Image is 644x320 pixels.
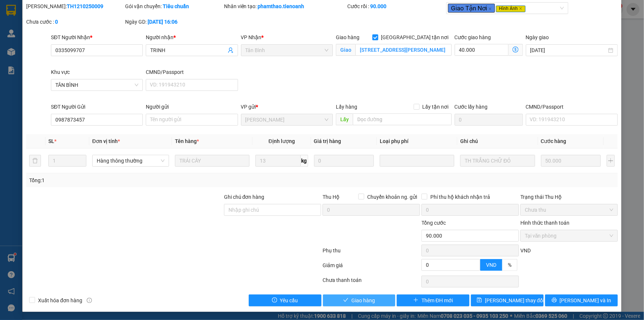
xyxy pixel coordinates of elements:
b: 90.000 [370,3,386,9]
label: Hình thức thanh toán [520,220,569,226]
input: VD: Bàn, Ghế [175,155,249,167]
span: VND [520,248,531,253]
span: Giao hàng [351,296,375,304]
span: close [519,7,523,10]
span: Chưa thu [525,204,613,215]
label: Ngày giao [526,34,549,40]
div: Phụ thu [322,246,421,259]
button: checkGiao hàng [323,295,396,306]
span: Tên hàng [175,138,199,144]
div: Giảm giá [322,261,421,274]
span: check [343,297,348,303]
input: 0 [541,155,601,167]
div: VP gửi [241,103,333,111]
span: [GEOGRAPHIC_DATA] tận nơi [378,33,452,41]
b: TH1210250009 [67,3,103,9]
span: Phí thu hộ khách nhận trả [427,193,493,201]
span: SL [48,138,54,144]
div: Chưa thanh toán [322,276,421,289]
th: Ghi chú [457,134,538,149]
div: Trạng thái Thu Hộ [520,193,618,201]
div: SĐT Người Nhận [51,33,143,41]
span: plus [413,297,419,303]
span: Định lượng [269,138,295,144]
span: % [508,262,512,268]
span: Thu Hộ [323,194,340,200]
span: save [477,297,482,303]
div: Khu vực [51,68,143,76]
div: Cước rồi : [347,2,445,10]
span: Lấy hàng [336,104,357,110]
div: SĐT Người Gửi [51,103,143,111]
div: CMND/Passport [146,68,238,76]
span: Cư Kuin [245,114,328,125]
th: Loại phụ phí [377,134,457,149]
span: Hàng thông thường [97,155,165,166]
span: Lấy tận nơi [420,103,452,111]
label: Cước giao hàng [455,34,491,40]
span: Tổng cước [421,220,446,226]
div: Người nhận [146,33,238,41]
span: Giá trị hàng [314,138,341,144]
input: Ngày giao [530,46,607,54]
span: Hình Ảnh [496,6,526,12]
input: Cước giao hàng [455,44,509,56]
button: printer[PERSON_NAME] và In [545,295,618,306]
span: TÂN BÌNH [55,79,138,91]
input: Giao tận nơi [355,44,452,56]
div: Tổng: 1 [29,176,249,184]
span: dollar-circle [513,47,519,52]
span: Đơn vị tính [92,138,120,144]
span: [PERSON_NAME] thay đổi [485,296,544,304]
span: Thêm ĐH mới [421,296,453,304]
button: save[PERSON_NAME] thay đổi [471,295,544,306]
span: VP Nhận [241,34,262,40]
input: Ghi Chú [460,155,535,167]
span: Giao [336,44,355,56]
span: Xuất hóa đơn hàng [35,296,85,304]
button: exclamation-circleYêu cầu [249,295,321,306]
span: Lấy [336,113,353,125]
span: Chuyển khoản ng. gửi [364,193,420,201]
div: Gói vận chuyển: [125,2,223,10]
span: VND [486,262,496,268]
div: Chưa cước : [26,18,124,26]
b: Tiêu chuẩn [163,3,189,9]
div: CMND/Passport [526,103,618,111]
span: [PERSON_NAME] và In [560,296,612,304]
span: close [488,7,492,11]
label: Ghi chú đơn hàng [224,194,265,200]
span: user-add [228,47,234,53]
input: Dọc đường [353,113,452,125]
span: Cước hàng [541,138,566,144]
span: kg [301,155,308,167]
button: plusThêm ĐH mới [397,295,469,306]
input: Cước lấy hàng [455,114,523,126]
b: [DATE] 16:06 [148,19,178,25]
span: Tân Bình [245,45,328,56]
button: plus [607,155,615,167]
input: 0 [314,155,374,167]
span: printer [552,297,557,303]
span: Giao Tận Nơi [448,4,495,13]
input: Ghi chú đơn hàng [224,204,321,216]
div: Nhân viên tạo: [224,2,346,10]
span: Yêu cầu [280,296,298,304]
b: 0 [55,19,58,25]
label: Cước lấy hàng [455,104,488,110]
b: phamthao.tienoanh [258,3,304,9]
span: info-circle [87,298,92,303]
button: delete [29,155,41,167]
div: Ngày GD: [125,18,223,26]
span: Giao hàng [336,34,359,40]
span: exclamation-circle [272,297,277,303]
span: Tại văn phòng [525,230,613,241]
div: [PERSON_NAME]: [26,2,124,10]
div: Người gửi [146,103,238,111]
